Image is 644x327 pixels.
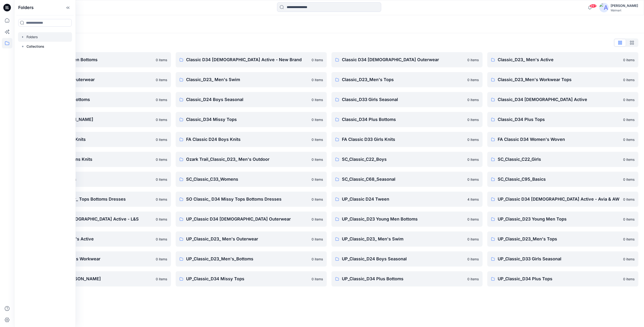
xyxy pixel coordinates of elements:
a: UP_Classic_D23_Men's Workwear0 items [20,251,171,267]
p: UP_Classic D24 Tween [342,196,465,203]
p: 0 items [312,197,323,202]
p: Classic D34 [DEMOGRAPHIC_DATA] Active - New Brand [186,56,309,63]
p: Classic_D34 [PERSON_NAME] [30,116,153,123]
a: SC_Classic_C23_Mens0 items [20,172,171,187]
p: FA Classic D24 Boys Knits [186,136,309,143]
a: SC_Classic_C33_Womens0 items [176,172,327,187]
p: 0 items [467,57,479,62]
p: 0 items [467,117,479,122]
p: SO Classic_ D34 Missy Tops Bottoms Dresses [186,196,309,203]
p: 0 items [156,137,167,142]
p: 0 items [623,217,635,222]
a: UP_Classic_D33 Girls Seasonal0 items [487,251,638,267]
p: UP_Classic_D34 [PERSON_NAME] [30,276,153,282]
p: Classic_D24 Boys Seasonal [186,96,309,103]
p: Classic_D23_ Men's Active [498,56,620,63]
p: 0 items [312,217,323,222]
p: FA Classic D23 Mens Knits [30,136,153,143]
a: Classic D34 [DEMOGRAPHIC_DATA] Active - New Brand0 items [176,52,327,67]
p: Classic_D23_ Men's Outerwear [30,76,153,83]
p: 0 items [623,177,635,182]
p: SC_Classic_C22_Girls [498,156,620,163]
p: FA Classic D33 Girls Knits [342,136,465,143]
a: FA Classic D34 Women's Woven0 items [487,132,638,147]
p: 0 items [312,276,323,281]
img: avatar [599,3,609,12]
p: 0 items [312,117,323,122]
p: Classic_D23_Men's Workwear Tops [498,76,620,83]
p: 0 items [312,157,323,162]
p: UP_Classic D34 [DEMOGRAPHIC_DATA] Active - Avia & AW [498,196,620,203]
a: Ozark Trail_Classic_D23_ Men's Outdoor0 items [176,152,327,167]
a: Classic_D23_Men's Workwear Tops0 items [487,72,638,87]
a: UP_Classic_D23_ Men's Active0 items [20,231,171,247]
a: UP_Classic_D34 Plus Tops0 items [487,271,638,286]
a: SC_Classic_C95_Basics0 items [487,172,638,187]
p: 0 items [156,197,167,202]
p: UP_Classic_D23_ Men's Swim [342,236,465,242]
p: 0 items [623,197,635,202]
a: UP_Classic_D34 [PERSON_NAME]0 items [20,271,171,286]
p: 0 items [623,77,635,82]
a: UP_Classic_D23_Men's Tops0 items [487,231,638,247]
p: UP_Classic_D23_ Men's Outerwear [186,236,309,242]
p: Collections [27,44,44,49]
p: 0 items [467,97,479,102]
p: SC_Classic_C23_Mens [30,176,153,183]
a: Classic_D23_Men's Tops0 items [331,72,483,87]
p: 0 items [467,217,479,222]
p: 0 items [467,276,479,281]
p: 0 items [156,257,167,262]
p: 0 items [623,57,635,62]
p: 0 items [467,237,479,242]
a: UP_Classic_D23 Young Men Bottoms0 items [331,212,483,227]
p: 0 items [467,177,479,182]
p: 0 items [312,257,323,262]
p: FA Classic D34 Womens Knits [30,156,153,163]
p: 0 items [467,157,479,162]
a: UP_Classic_D24 Boys Seasonal0 items [331,251,483,267]
p: 0 items [467,77,479,82]
p: Classic_D34 [DEMOGRAPHIC_DATA] Active [498,96,620,103]
a: FA Classic D23 Mens Knits0 items [20,132,171,147]
a: Scoop _ Classic Missy_ Tops Bottoms Dresses0 items [20,192,171,207]
a: Classic_D23_ Men's Swim0 items [176,72,327,87]
a: Classic D34 [DEMOGRAPHIC_DATA] Outerwear0 items [331,52,483,67]
a: SO Classic_ D34 Missy Tops Bottoms Dresses0 items [176,192,327,207]
p: 0 items [312,137,323,142]
a: FA Classic D34 Womens Knits0 items [20,152,171,167]
p: 0 items [156,177,167,182]
p: SC_Classic_C33_Womens [186,176,309,183]
p: 0 items [312,97,323,102]
a: UP_Classic D24 Tween4 items [331,192,483,207]
p: FA Classic D34 Women's Woven [498,136,620,143]
p: 0 items [623,157,635,162]
a: SC_Classic_C22_Boys0 items [331,152,483,167]
p: UP_Classic_D23_Men's Tops [498,236,620,242]
p: Classic D23 Young Men Bottoms [30,56,153,63]
a: UP_Classic_D23_ Men's Swim0 items [331,231,483,247]
p: 0 items [156,117,167,122]
p: UP_Classic_D23_Men's Workwear [30,256,153,262]
p: SC_Classic_C68_Seasonal [342,176,465,183]
div: [PERSON_NAME] [611,3,638,9]
a: UP_Classic_D34 Missy Tops0 items [176,271,327,286]
p: UP_Classic_D24 Boys Seasonal [342,256,465,262]
p: Scoop _ Classic Missy_ Tops Bottoms Dresses [30,196,153,203]
a: Classic_D23_ Men's Outerwear0 items [20,72,171,87]
p: 0 items [156,276,167,281]
a: Classic_D24 Boys Seasonal0 items [176,92,327,107]
p: Classic_D23_Men's_Bottoms [30,96,153,103]
a: Classic_D34 [DEMOGRAPHIC_DATA] Active0 items [487,92,638,107]
p: 0 items [156,157,167,162]
a: Classic_D34 Plus Bottoms0 items [331,112,483,127]
a: UP_Classic D34 [DEMOGRAPHIC_DATA] Active - L&S0 items [20,212,171,227]
p: Classic_D34 Missy Tops [186,116,309,123]
p: 0 items [467,137,479,142]
p: 0 items [312,177,323,182]
a: Classic_D23_Men's_Bottoms0 items [20,92,171,107]
a: FA Classic D24 Boys Knits0 items [176,132,327,147]
p: Classic_D23_ Men's Swim [186,76,309,83]
p: Classic_D34 Plus Tops [498,116,620,123]
p: 0 items [312,237,323,242]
